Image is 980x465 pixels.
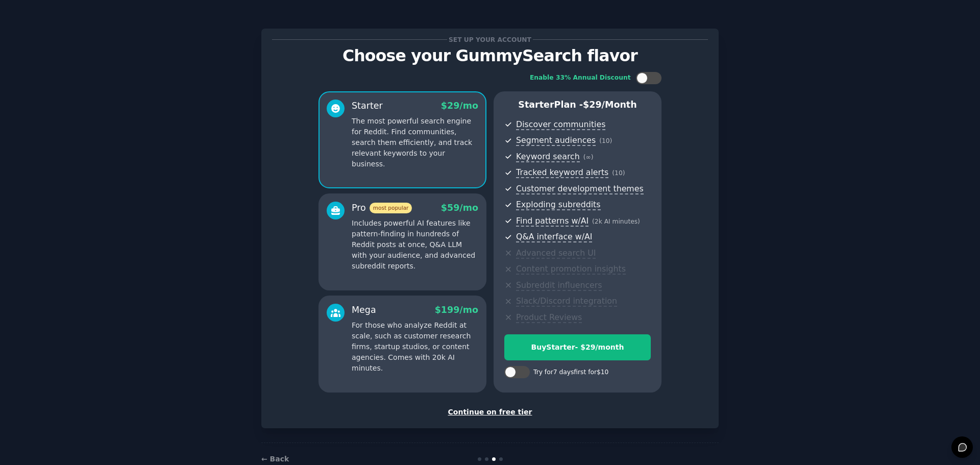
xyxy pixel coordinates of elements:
span: ( ∞ ) [583,154,594,161]
div: Try for 7 days first for $10 [533,368,608,377]
span: Product Reviews [516,312,582,323]
p: Includes powerful AI features like pattern-finding in hundreds of Reddit posts at once, Q&A LLM w... [352,218,478,272]
span: ( 10 ) [599,137,612,144]
div: Starter [352,100,383,112]
p: Choose your GummySearch flavor [272,47,708,65]
span: Discover communities [516,119,605,130]
span: Tracked keyword alerts [516,167,608,178]
div: Mega [352,304,376,316]
span: $ 59 /mo [441,203,478,213]
span: Subreddit influencers [516,280,602,291]
span: $ 29 /month [583,100,637,110]
span: Keyword search [516,152,580,162]
span: Set up your account [447,34,533,45]
span: Customer development themes [516,184,644,194]
div: Enable 33% Annual Discount [530,74,631,83]
span: ( 10 ) [612,169,625,177]
span: most popular [370,203,412,213]
span: Find patterns w/AI [516,216,589,227]
span: Slack/Discord integration [516,296,617,307]
p: The most powerful search engine for Reddit. Find communities, search them efficiently, and track ... [352,116,478,169]
div: Buy Starter - $ 29 /month [505,342,650,353]
p: For those who analyze Reddit at scale, such as customer research firms, startup studios, or conte... [352,320,478,374]
span: $ 29 /mo [441,101,478,111]
span: Q&A interface w/AI [516,232,592,242]
span: Exploding subreddits [516,200,600,210]
button: BuyStarter- $29/month [504,334,651,360]
span: ( 2k AI minutes ) [592,218,640,225]
span: Content promotion insights [516,264,626,275]
span: $ 199 /mo [435,305,478,315]
div: Continue on free tier [272,407,708,418]
a: ← Back [261,455,289,463]
span: Advanced search UI [516,248,596,259]
p: Starter Plan - [504,99,651,111]
span: Segment audiences [516,135,596,146]
div: Pro [352,202,412,214]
